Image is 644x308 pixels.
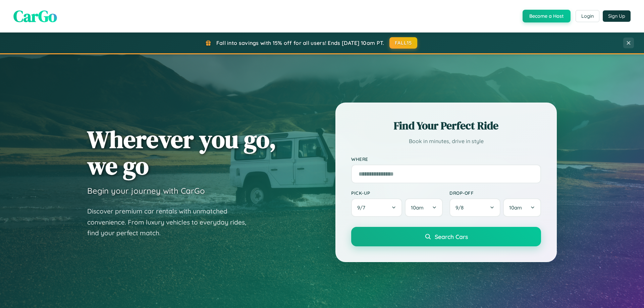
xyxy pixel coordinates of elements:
[509,204,522,211] span: 10am
[449,190,541,196] label: Drop-off
[389,37,418,49] button: FALL15
[351,156,541,162] label: Where
[87,126,276,179] h1: Wherever you go, we go
[216,40,384,46] span: Fall into savings with 15% off for all users! Ends [DATE] 10am PT.
[87,186,205,196] h3: Begin your journey with CarGo
[405,198,443,217] button: 10am
[449,198,500,217] button: 9/8
[603,10,631,22] button: Sign Up
[351,118,541,133] h2: Find Your Perfect Ride
[351,136,541,146] p: Book in minutes, drive in style
[503,198,541,217] button: 10am
[351,227,541,246] button: Search Cars
[455,204,467,211] span: 9 / 8
[357,204,369,211] span: 9 / 7
[13,5,57,27] span: CarGo
[411,204,424,211] span: 10am
[576,10,599,22] button: Login
[87,206,255,239] p: Discover premium car rentals with unmatched convenience. From luxury vehicles to everyday rides, ...
[523,10,571,22] button: Become a Host
[351,198,402,217] button: 9/7
[351,190,443,196] label: Pick-up
[435,233,468,240] span: Search Cars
